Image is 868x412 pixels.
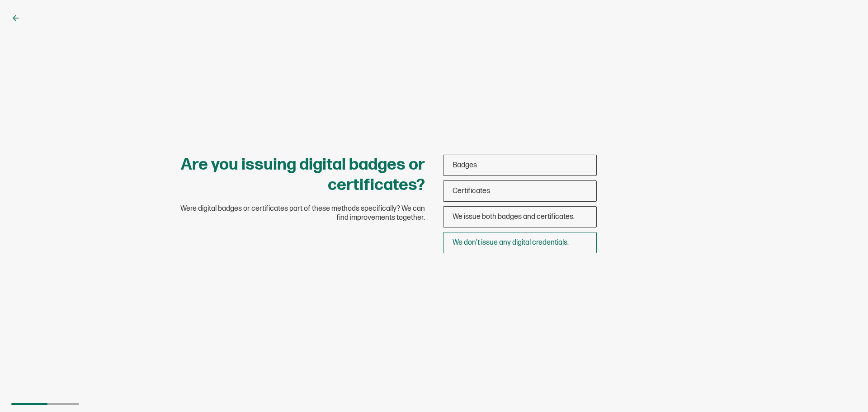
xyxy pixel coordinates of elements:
span: We don’t issue any digital credentials. [453,238,569,247]
span: Were digital badges or certificates part of these methods specifically? We can find improvements ... [172,204,425,223]
h1: Are you issuing digital badges or certificates? [172,155,425,195]
span: Certificates [453,187,490,195]
span: We issue both badges and certificates. [453,213,575,221]
span: Badges [453,161,477,170]
iframe: Chat Widget [823,369,868,412]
